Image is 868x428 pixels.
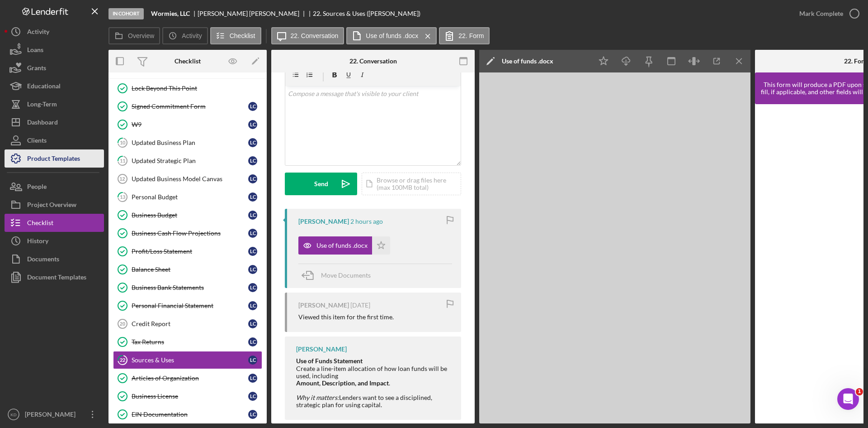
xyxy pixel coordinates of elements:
[132,193,248,201] div: Personal Budget
[132,157,248,164] div: Updated Strategic Plan
[248,247,257,256] div: L C
[248,410,257,419] div: L C
[248,392,257,401] div: L C
[132,411,248,418] div: EIN Documentation
[113,115,262,134] a: W9LC
[120,139,126,145] tspan: 10
[248,229,257,238] div: L C
[313,10,420,17] div: 22. Sources & Uses ([PERSON_NAME])
[108,27,160,44] button: Overview
[113,387,262,405] a: Business LicenseLC
[182,32,202,39] label: Activity
[248,283,257,292] div: L C
[198,10,307,17] div: [PERSON_NAME] [PERSON_NAME]
[856,388,863,395] span: 1
[113,369,262,387] a: Articles of OrganizationLC
[120,357,125,363] tspan: 22
[132,375,248,382] div: Articles of Organization
[248,301,257,310] div: L C
[132,85,262,92] div: Lock Beyond This Point
[285,173,357,195] button: Send
[298,313,394,321] div: Viewed this item for the first time.
[271,27,344,44] button: 22. Conversation
[296,346,347,353] div: [PERSON_NAME]
[366,32,418,39] label: Use of funds .docx
[316,242,368,249] div: Use of funds .docx
[132,212,248,219] div: Business Budget
[5,405,104,423] button: KD[PERSON_NAME]
[132,230,248,237] div: Business Cash Flow Projections
[132,175,248,183] div: Updated Business Model Canvas
[108,8,144,19] div: In Cohort
[151,10,190,17] b: Wormies, LLC
[799,5,843,23] div: Mark Complete
[132,266,248,273] div: Balance Sheet
[350,218,383,225] time: 2025-09-29 16:58
[298,236,390,255] button: Use of funds .docx
[132,121,248,128] div: W9
[210,27,261,44] button: Checklist
[128,32,154,39] label: Overview
[113,206,262,224] a: Business BudgetLC
[296,379,389,387] strong: Amount, Description, and Impact
[479,72,750,423] iframe: Document Preview
[132,302,248,309] div: Personal Financial Statement
[113,279,262,297] a: Business Bank StatementsLC
[314,173,328,195] div: Send
[248,120,257,129] div: L C
[113,297,262,315] a: Personal Financial StatementLC
[113,170,262,188] a: 12Updated Business Model CanvasLC
[119,176,125,182] tspan: 12
[296,394,339,401] em: Why it matters:
[458,32,484,39] label: 22. Form
[248,211,257,220] div: L C
[296,357,363,365] strong: Use of Funds Statement
[230,32,255,39] label: Checklist
[113,224,262,242] a: Business Cash Flow ProjectionsLC
[248,174,257,183] div: L C
[120,194,125,200] tspan: 13
[248,138,257,147] div: L C
[113,351,262,369] a: 22Sources & UsesLC
[248,319,257,328] div: L C
[248,156,257,165] div: L C
[298,264,380,287] button: Move Documents
[298,218,349,225] div: [PERSON_NAME]
[248,192,257,202] div: L C
[439,27,490,44] button: 22. Form
[23,405,81,426] div: [PERSON_NAME]
[248,356,257,365] div: L C
[120,158,125,164] tspan: 11
[298,302,349,309] div: [PERSON_NAME]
